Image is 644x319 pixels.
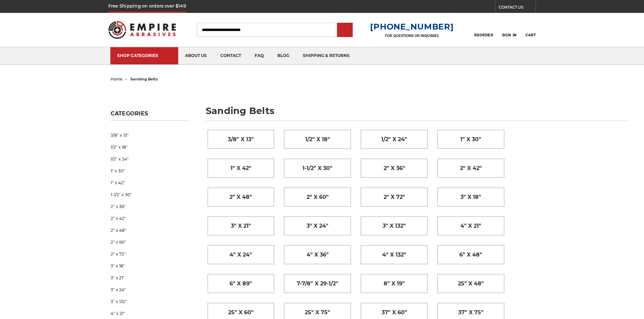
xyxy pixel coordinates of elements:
span: 7-7/8" x 29-1/2" [297,278,338,289]
a: 1/2" x 24" [111,153,189,165]
span: 25" x 48" [458,278,484,289]
a: faq [248,47,271,64]
a: 3" x 132" [111,296,189,307]
span: 3" x 24" [307,220,328,232]
span: 3" x 18" [460,191,481,203]
a: home [111,77,123,81]
span: 25" x 75" [305,307,330,318]
span: 4" x 36" [307,249,329,261]
a: 1" x 42" [111,177,189,189]
span: 1/2" x 18" [305,134,330,145]
div: SHOP CATEGORIES [117,53,171,58]
span: 1" x 42" [231,163,251,174]
a: 8" x 19" [361,274,427,293]
span: 1/2" x 24" [381,134,407,145]
span: 2" x 42" [460,163,482,174]
a: 2" x 42" [438,159,504,177]
a: 25" x 48" [438,274,504,293]
span: 4" x 132" [382,249,406,261]
a: blog [271,47,296,64]
span: 4" x 24" [229,249,252,261]
span: 2" x 48" [229,191,252,203]
a: 6" x 89" [208,274,274,293]
a: 2" x 72" [361,188,427,206]
input: Submit [338,23,352,37]
a: SHOP CATEGORIES [110,47,178,64]
span: 3" x 21" [231,220,251,232]
span: Reorder [474,33,493,37]
span: 25" x 60" [228,307,254,318]
a: 3" x 24" [111,284,189,296]
span: 1" x 30" [460,134,481,145]
span: 8" x 19" [384,278,405,289]
h1: sanding belts [206,106,629,121]
a: 2" x 60" [284,188,351,206]
span: 2" x 72" [384,191,405,203]
a: 3" x 21" [111,272,189,284]
a: 4" x 36" [284,245,351,264]
span: 2" x 60" [307,191,329,203]
a: 2" x 48" [111,224,189,236]
a: 3/8" x 13" [111,129,189,141]
span: Cart [526,33,536,37]
a: CONTACT US [499,3,536,13]
a: 1" x 30" [111,165,189,177]
span: sanding belts [130,77,158,81]
a: 3" x 21" [208,217,274,235]
a: about us [178,47,214,64]
a: 2" x 42" [111,212,189,224]
a: 3/8" x 13" [208,130,274,149]
a: [PHONE_NUMBER] [370,22,454,32]
a: contact [214,47,248,64]
a: Reorder [474,22,493,37]
a: 2" x 60" [111,236,189,248]
a: shipping & returns [296,47,356,64]
span: 3" x 132" [383,220,406,232]
a: 3" x 24" [284,217,351,235]
span: 2" x 36" [384,163,405,174]
a: 4" x 24" [208,245,274,264]
span: 6" x 89" [229,278,252,289]
a: 4" x 21" [438,217,504,235]
a: 1/2" x 18" [284,130,351,149]
span: 37" x 75" [458,307,483,318]
span: 4" x 21" [460,220,481,232]
a: 2" x 36" [111,201,189,212]
a: 3" x 18" [438,188,504,206]
a: 2" x 72" [111,248,189,260]
span: 37" x 60" [382,307,407,318]
a: 2" x 48" [208,188,274,206]
h5: Categories [111,110,189,121]
a: 1/2" x 24" [361,130,427,149]
p: FOR QUESTIONS OR INQUIRIES [370,34,454,38]
img: Empire Abrasives [108,17,176,43]
span: 1-1/2" x 30" [302,163,332,174]
a: 1-1/2" x 30" [284,159,351,177]
a: 1" x 30" [438,130,504,149]
a: 1" x 42" [208,159,274,177]
a: 4" x 132" [361,245,427,264]
a: 7-7/8" x 29-1/2" [284,274,351,293]
a: 1-1/2" x 30" [111,189,189,201]
span: 3/8" x 13" [228,134,254,145]
span: 6" x 48" [459,249,482,261]
a: 6" x 48" [438,245,504,264]
a: 2" x 36" [361,159,427,177]
a: Cart [526,22,536,37]
a: 3" x 132" [361,217,427,235]
a: 3" x 18" [111,260,189,272]
span: Sign In [502,33,517,37]
a: 1/2" x 18" [111,141,189,153]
